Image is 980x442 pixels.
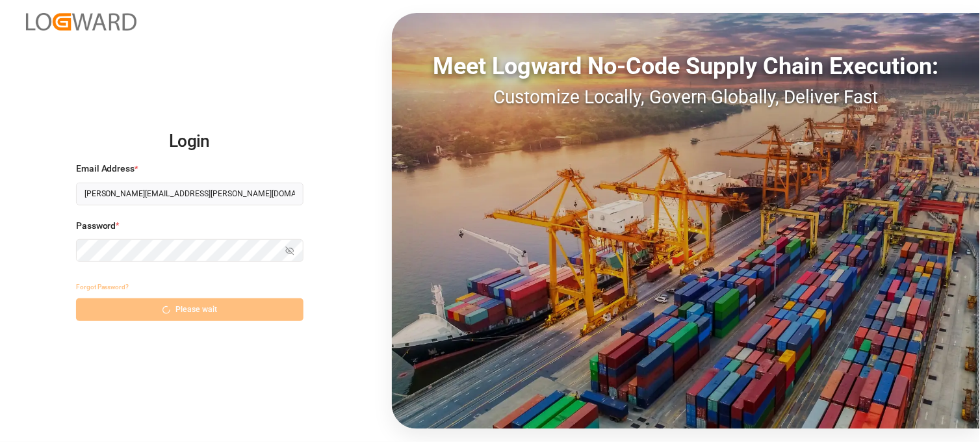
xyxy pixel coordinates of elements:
img: Logward_new_orange.png [26,13,136,31]
span: Password [76,219,116,233]
span: Email Address [76,162,135,175]
input: Enter your email [76,183,303,205]
div: Meet Logward No-Code Supply Chain Execution: [392,49,980,84]
h2: Login [76,121,303,162]
div: Customize Locally, Govern Globally, Deliver Fast [392,84,980,111]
